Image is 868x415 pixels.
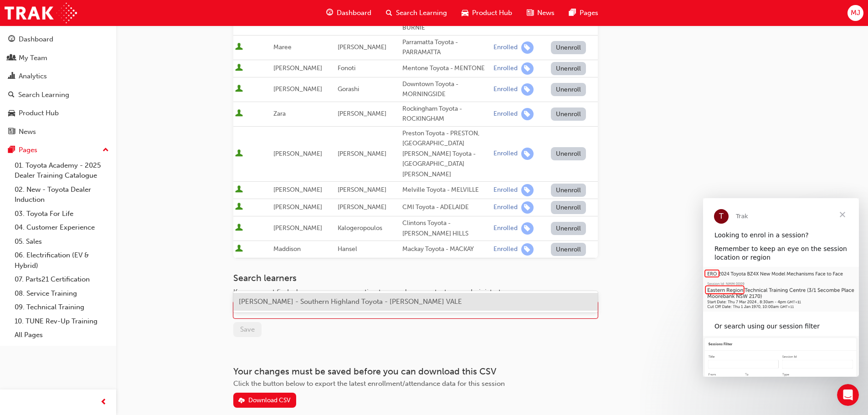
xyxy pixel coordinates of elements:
[551,184,586,197] button: Unenroll
[493,245,518,254] div: Enrolled
[233,379,505,388] span: Click the button below to export the latest enrollment/attendance data for this session
[402,244,490,255] div: Mackay Toyota - MACKAY
[4,68,113,85] a: Analytics
[338,85,359,93] span: Gorashi
[4,123,113,140] a: News
[273,224,322,232] span: [PERSON_NAME]
[5,3,77,23] img: Trak
[233,288,509,296] span: If you cannot find a learner you are expecting to see, please contact your administrator.
[235,149,243,159] span: User is active
[19,145,37,155] div: Pages
[8,91,15,99] span: search-icon
[4,87,113,103] a: Search Learning
[273,150,322,158] span: [PERSON_NAME]
[338,224,382,232] span: Kalogeropoulos
[103,144,109,156] span: up-icon
[837,384,859,406] iframe: Intercom live chat
[11,183,113,207] a: 02. New - Toyota Dealer Induction
[521,148,534,160] span: learningRecordVerb_ENROLL-icon
[338,186,386,194] span: [PERSON_NAME]
[4,105,113,122] a: Product Hub
[493,85,518,94] div: Enrolled
[235,85,243,94] span: User is active
[551,41,586,54] button: Unenroll
[493,149,518,158] div: Enrolled
[338,110,386,118] span: [PERSON_NAME]
[454,4,519,22] a: car-iconProduct Hub
[493,43,518,52] div: Enrolled
[493,186,518,195] div: Enrolled
[519,4,562,22] a: news-iconNews
[11,314,113,328] a: 10. TUNE Rev-Up Training
[551,62,586,75] button: Unenroll
[580,8,598,18] span: Pages
[8,109,15,118] span: car-icon
[11,328,113,342] a: All Pages
[551,222,586,235] button: Unenroll
[11,272,113,287] a: 07. Parts21 Certification
[235,224,243,233] span: User is active
[521,108,534,120] span: learningRecordVerb_ENROLL-icon
[19,53,47,63] div: My Team
[4,142,113,159] button: Pages
[273,203,322,211] span: [PERSON_NAME]
[402,79,490,100] div: Downtown Toyota - MORNINGSIDE
[551,147,586,160] button: Unenroll
[233,273,598,283] h3: Search learners
[11,235,113,249] a: 05. Sales
[521,62,534,75] span: learningRecordVerb_ENROLL-icon
[19,127,36,137] div: News
[851,8,860,18] span: MJ
[100,397,107,408] span: prev-icon
[521,243,534,256] span: learningRecordVerb_ENROLL-icon
[240,325,255,333] span: Save
[4,29,113,142] button: DashboardMy TeamAnalyticsSearch LearningProduct HubNews
[493,110,518,118] div: Enrolled
[11,207,113,221] a: 03. Toyota For Life
[521,201,534,214] span: learningRecordVerb_ENROLL-icon
[338,203,386,211] span: [PERSON_NAME]
[338,43,386,51] span: [PERSON_NAME]
[472,8,512,18] span: Product Hub
[4,31,113,48] a: Dashboard
[273,110,286,118] span: Zara
[338,64,355,72] span: Fonoti
[396,8,447,18] span: Search Learning
[235,43,243,52] span: User is active
[19,71,47,82] div: Analytics
[273,245,301,253] span: Maddison
[8,128,15,136] span: news-icon
[551,201,586,214] button: Unenroll
[18,90,69,100] div: Search Learning
[521,83,534,96] span: learningRecordVerb_ENROLL-icon
[11,248,113,272] a: 06. Electrification (EV & Hybrid)
[527,7,534,19] span: news-icon
[493,64,518,73] div: Enrolled
[11,220,113,235] a: 04. Customer Experience
[273,43,292,51] span: Maree
[402,128,490,180] div: Preston Toyota - PRESTON, [GEOGRAPHIC_DATA][PERSON_NAME] Toyota - [GEOGRAPHIC_DATA][PERSON_NAME]
[402,202,490,213] div: CMI Toyota - ADELAIDE
[235,64,243,73] span: User is active
[551,83,586,96] button: Unenroll
[248,396,291,404] div: Download CSV
[493,224,518,233] div: Enrolled
[19,108,59,118] div: Product Hub
[386,7,392,19] span: search-icon
[239,297,462,306] span: [PERSON_NAME] - Southern Highland Toyota - [PERSON_NAME] VALE
[402,37,490,58] div: Parramatta Toyota - PARRAMATTA
[11,287,113,301] a: 08. Service Training
[326,7,333,19] span: guage-icon
[569,7,576,19] span: pages-icon
[703,198,859,377] iframe: Intercom live chat message
[8,146,15,154] span: pages-icon
[402,104,490,124] div: Rockingham Toyota - ROCKINGHAM
[8,36,15,44] span: guage-icon
[273,64,322,72] span: [PERSON_NAME]
[521,41,534,54] span: learningRecordVerb_ENROLL-icon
